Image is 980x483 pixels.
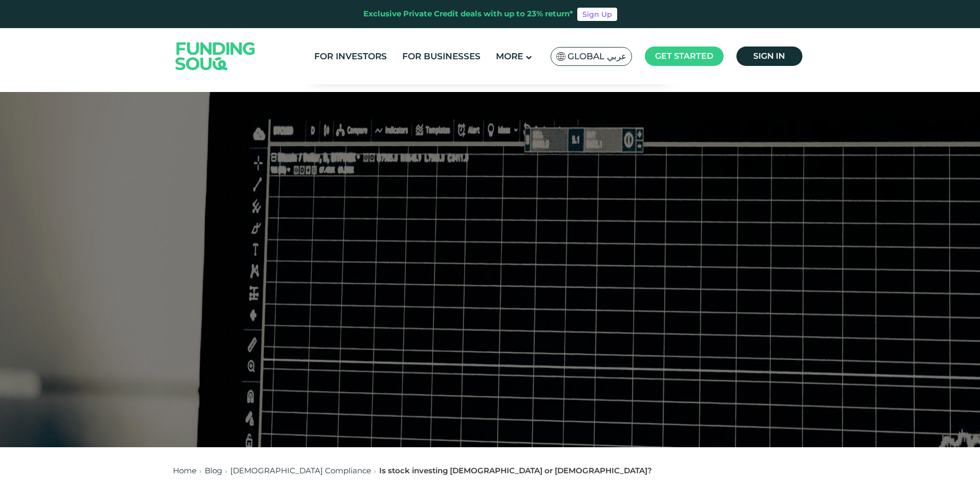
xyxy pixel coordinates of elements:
[400,48,483,65] a: For Businesses
[496,51,523,61] span: More
[577,8,617,21] a: Sign Up
[363,8,573,20] div: Exclusive Private Credit deals with up to 23% return*
[312,48,389,65] a: For Investors
[753,51,785,61] span: Sign in
[173,466,197,475] a: Home
[165,30,266,82] img: Logo
[655,51,713,61] span: Get started
[379,465,652,477] div: Is stock investing [DEMOGRAPHIC_DATA] or [DEMOGRAPHIC_DATA]?
[568,51,626,62] span: Global عربي
[230,466,371,475] a: [DEMOGRAPHIC_DATA] Compliance
[736,47,802,66] a: Sign in
[556,52,565,61] img: SA Flag
[205,466,222,475] a: Blog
